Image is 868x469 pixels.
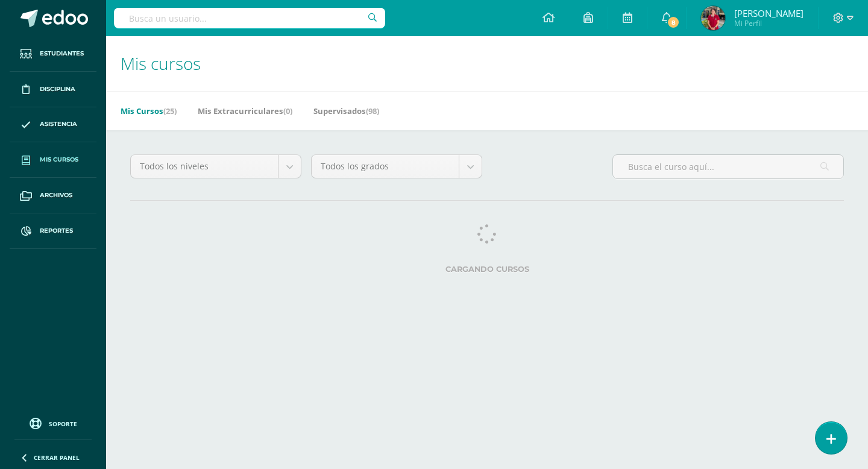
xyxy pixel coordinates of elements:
[131,155,301,178] a: Todos los niveles
[140,155,269,178] span: Todos los niveles
[14,415,92,431] a: Soporte
[10,36,96,72] a: Estudiantes
[283,105,292,116] span: (0)
[10,178,96,213] a: Archivos
[198,101,292,121] a: Mis Extracurriculares(0)
[701,6,725,30] img: ca5a5a9677dd446ab467438bb47c19de.png
[10,72,96,107] a: Disciplina
[321,155,450,178] span: Todos los grados
[34,453,80,462] span: Cerrar panel
[313,101,379,121] a: Supervisados(98)
[121,52,201,75] span: Mis cursos
[10,107,96,143] a: Asistencia
[40,119,77,129] span: Asistencia
[40,155,78,165] span: Mis cursos
[366,105,379,116] span: (98)
[613,155,843,178] input: Busca el curso aquí...
[114,8,385,28] input: Busca un usuario...
[10,213,96,249] a: Reportes
[163,105,177,116] span: (25)
[734,18,804,28] span: Mi Perfil
[10,142,96,178] a: Mis cursos
[40,190,72,200] span: Archivos
[312,155,482,178] a: Todos los grados
[734,7,804,19] span: [PERSON_NAME]
[49,420,77,428] span: Soporte
[130,265,844,274] label: Cargando cursos
[40,226,73,236] span: Reportes
[667,16,680,29] span: 8
[121,101,177,121] a: Mis Cursos(25)
[40,84,75,94] span: Disciplina
[40,49,84,58] span: Estudiantes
